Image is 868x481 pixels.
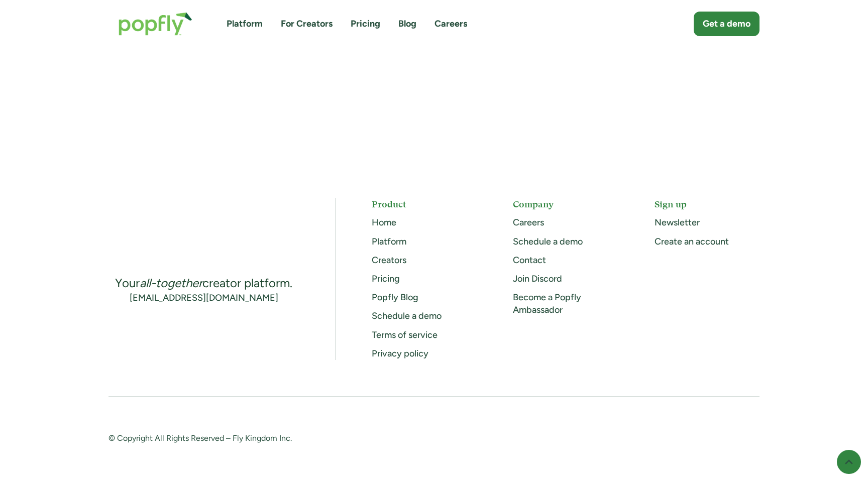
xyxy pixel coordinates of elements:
a: Home [372,217,396,228]
a: [EMAIL_ADDRESS][DOMAIN_NAME] [130,292,278,304]
div: © Copyright All Rights Reserved – Fly Kingdom Inc. [108,433,416,445]
a: Join Discord [513,273,562,284]
a: Popfly Blog [372,292,418,303]
a: Privacy policy [372,348,428,359]
a: Pricing [372,273,400,284]
a: Contact [513,255,546,266]
a: Pricing [351,18,380,30]
a: Platform [372,236,406,247]
em: all-together [140,276,202,290]
a: Platform [227,18,263,30]
a: For Creators [281,18,333,30]
a: Get a demo [694,12,759,36]
a: Schedule a demo [513,236,583,247]
h5: Sign up [655,198,759,210]
a: Schedule a demo [372,310,442,321]
a: Careers [435,18,467,30]
h5: Company [513,198,618,210]
a: Terms of service [372,329,438,340]
a: Create an account [655,236,729,247]
a: Creators [372,255,406,266]
a: Careers [513,217,544,228]
a: home [108,2,202,46]
div: Your creator platform. [115,275,292,291]
a: Newsletter [655,217,700,228]
div: Get a demo [703,18,750,30]
a: Blog [398,18,416,30]
a: Become a Popfly Ambassador [513,292,581,315]
h5: Product [372,198,477,210]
